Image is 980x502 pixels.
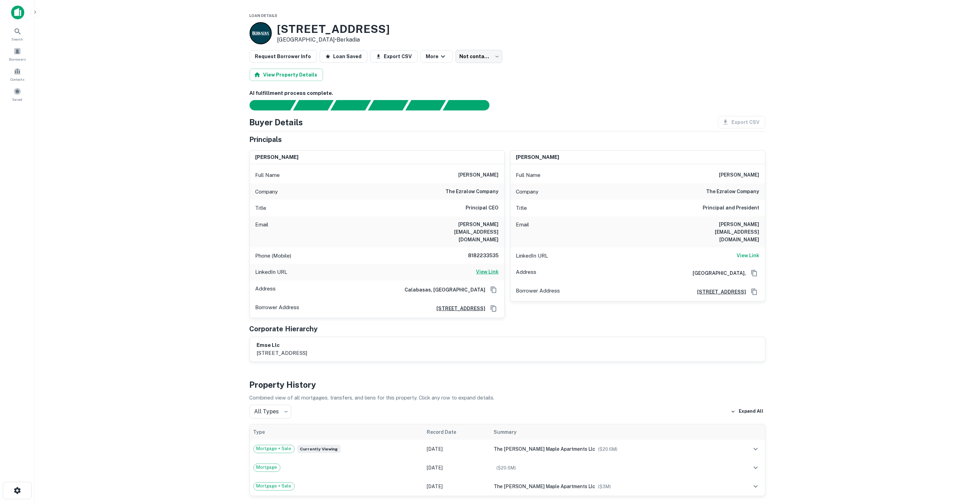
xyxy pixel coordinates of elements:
[257,349,307,357] p: [STREET_ADDRESS]
[9,56,26,62] span: Borrowers
[516,171,541,179] p: Full Name
[241,100,293,110] div: Sending borrower request to AI...
[254,483,294,490] span: Mortgage + Sale
[255,252,292,260] p: Phone (Mobile)
[250,89,765,97] h6: AI fulfillment process complete.
[250,378,765,391] h4: Property History
[423,477,490,496] td: [DATE]
[405,100,446,110] div: Principals found, still searching for contact information. This may take time...
[255,188,278,196] p: Company
[250,116,303,128] h4: Buyer Details
[11,6,24,19] img: capitalize-icon.png
[494,484,595,489] span: the [PERSON_NAME] maple apartments llc
[337,36,360,43] a: Berkadia
[750,462,762,474] button: expand row
[330,100,371,110] div: Documents found, AI parsing details...
[749,287,760,297] button: Copy Address
[250,14,278,18] span: Loan Details
[737,252,760,260] a: View Link
[466,204,499,212] h6: Principal CEO
[692,288,746,296] a: [STREET_ADDRESS]
[420,50,453,63] button: More
[368,100,408,110] div: Principals found, AI now looking for contact information...
[255,285,276,295] p: Address
[10,77,24,82] span: Contacts
[399,286,486,294] h6: Calabasas, [GEOGRAPHIC_DATA]
[598,484,611,489] span: ($ 3M )
[443,100,498,110] div: AI fulfillment process complete.
[255,153,299,161] h6: [PERSON_NAME]
[12,97,23,102] span: Saved
[516,268,537,278] p: Address
[490,424,730,440] th: Summary
[516,287,560,297] p: Borrower Address
[320,50,367,63] button: Loan Saved
[250,134,282,145] h5: Principals
[2,25,33,43] a: Search
[254,464,280,471] span: Mortgage
[516,188,539,196] p: Company
[255,221,269,243] p: Email
[446,188,499,196] h6: the ezralow company
[476,268,499,276] a: View Link
[250,69,323,81] button: View Property Details
[488,285,499,295] button: Copy Address
[516,252,548,260] p: LinkedIn URL
[431,305,486,312] a: [STREET_ADDRESS]
[488,303,499,314] button: Copy Address
[496,465,516,470] span: ($ 20.6M )
[250,50,317,63] button: Request Borrower Info
[750,443,762,455] button: expand row
[516,221,529,243] p: Email
[494,446,595,452] span: the [PERSON_NAME] maple apartments llc
[255,171,280,179] p: Full Name
[516,204,527,212] p: Title
[255,204,267,212] p: Title
[423,424,490,440] th: Record Date
[293,100,333,110] div: Your request is received and processing...
[423,440,490,458] td: [DATE]
[457,252,499,260] h6: 8182233535
[703,204,760,212] h6: Principal and President
[749,268,760,278] button: Copy Address
[719,171,760,179] h6: [PERSON_NAME]
[598,447,617,452] span: ($ 20.6M )
[277,23,390,36] h3: [STREET_ADDRESS]
[250,394,765,402] p: Combined view of all mortgages, transfers, and liens for this property. Click any row to expand d...
[255,303,300,314] p: Borrower Address
[676,221,760,243] h6: [PERSON_NAME][EMAIL_ADDRESS][DOMAIN_NAME]
[12,36,23,42] span: Search
[706,188,760,196] h6: the ezralow company
[737,252,760,259] h6: View Link
[423,458,490,477] td: [DATE]
[476,268,499,276] h6: View Link
[297,445,341,453] span: Currently viewing
[255,268,288,276] p: LinkedIn URL
[250,405,291,419] div: All Types
[516,153,560,161] h6: [PERSON_NAME]
[750,481,762,492] button: expand row
[2,65,33,83] a: Contacts
[687,269,746,277] h6: [GEOGRAPHIC_DATA],
[2,85,33,104] a: Saved
[257,341,307,349] h6: emse llc
[729,406,765,417] button: Expand All
[254,445,294,452] span: Mortgage + Sale
[2,45,33,63] a: Borrowers
[459,171,499,179] h6: [PERSON_NAME]
[370,50,418,63] button: Export CSV
[250,424,423,440] th: Type
[277,36,390,44] p: [GEOGRAPHIC_DATA] •
[250,324,318,334] h5: Corporate Hierarchy
[416,221,499,243] h6: [PERSON_NAME][EMAIL_ADDRESS][DOMAIN_NAME]
[456,50,502,63] div: Not contacted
